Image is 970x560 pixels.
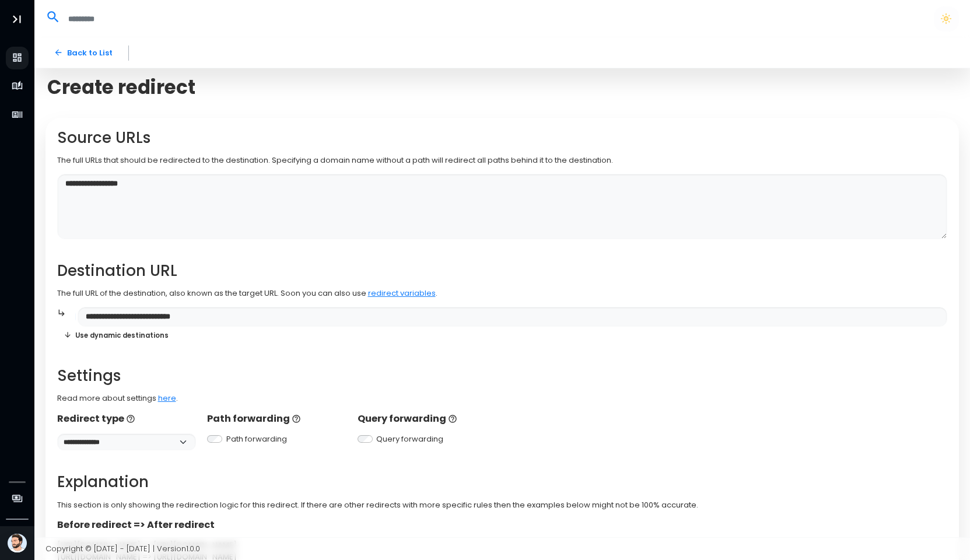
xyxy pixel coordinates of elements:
img: Avatar [8,534,27,553]
h2: Destination URL [57,262,948,280]
p: Query forwarding [358,412,496,426]
a: here [158,393,176,404]
span: Create redirect [47,76,195,99]
button: Use dynamic destinations [57,327,176,344]
label: Query forwarding [376,433,443,445]
h2: Explanation [57,473,948,491]
p: Redirect type [57,412,196,426]
label: Path forwarding [226,433,287,445]
p: This section is only showing the redirection logic for this redirect. If there are other redirect... [57,499,948,511]
h2: Settings [57,367,948,385]
span: Copyright © [DATE] - [DATE] | Version 1.0.0 [45,543,200,554]
p: Read more about settings . [57,393,948,404]
button: Toggle Aside [6,8,28,30]
p: The full URL of the destination, also known as the target URL. Soon you can also use . [57,288,948,299]
p: The full URLs that should be redirected to the destination. Specifying a domain name without a pa... [57,155,948,166]
p: Before redirect => After redirect [57,518,948,532]
p: Path forwarding [207,412,346,426]
a: Back to List [45,43,121,63]
a: redirect variables [368,288,436,299]
h2: Source URLs [57,129,948,147]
